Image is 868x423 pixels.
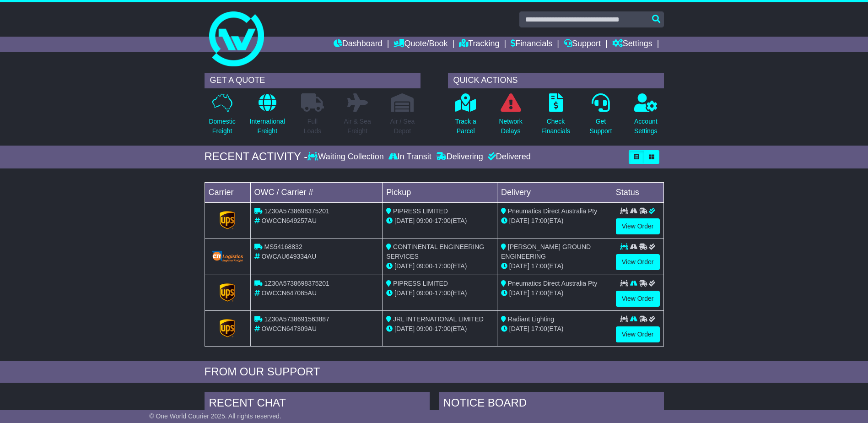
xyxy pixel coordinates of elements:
[386,261,493,271] div: - (ETA)
[501,261,608,271] div: (ETA)
[383,182,497,202] td: Pickup
[508,280,597,287] span: Pneumatics Direct Australia Pty
[394,217,415,224] span: [DATE]
[435,262,451,270] span: 17:00
[394,289,415,297] span: [DATE]
[455,117,476,136] p: Track a Parcel
[261,325,317,332] span: OWCCN647309AU
[508,315,554,323] span: Radiant Lighting
[531,262,547,270] span: 17:00
[501,324,608,334] div: (ETA)
[386,243,484,260] span: CONTINENTAL ENGINEERING SERVICES
[531,289,547,297] span: 17:00
[439,392,664,417] div: NOTICE BOARD
[261,253,316,260] span: OWCAU649334AU
[205,73,421,88] div: GET A QUOTE
[589,93,612,141] a: GetSupport
[541,93,571,141] a: CheckFinancials
[386,216,493,226] div: - (ETA)
[250,182,383,202] td: OWC / Carrier #
[205,182,250,202] td: Carrier
[485,152,531,162] div: Delivered
[390,117,415,136] p: Air / Sea Depot
[435,325,451,332] span: 17:00
[416,217,432,224] span: 09:00
[634,93,658,141] a: AccountSettings
[509,325,529,332] span: [DATE]
[434,152,485,162] div: Delivering
[416,289,432,297] span: 09:00
[508,207,597,215] span: Pneumatics Direct Australia Pty
[394,325,415,332] span: [DATE]
[616,326,660,342] a: View Order
[394,37,447,52] a: Quote/Book
[509,262,529,270] span: [DATE]
[531,217,547,224] span: 17:00
[261,289,317,297] span: OWCCN647085AU
[634,117,658,136] p: Account Settings
[564,37,601,52] a: Support
[249,93,286,141] a: InternationalFreight
[435,289,451,297] span: 17:00
[220,283,235,302] img: GetCarrierServiceLogo
[616,291,660,307] a: View Order
[541,117,570,136] p: Check Financials
[386,288,493,298] div: - (ETA)
[509,289,529,297] span: [DATE]
[264,207,329,215] span: 1Z30A5738698375201
[301,117,324,136] p: Full Loads
[612,37,652,52] a: Settings
[435,217,451,224] span: 17:00
[501,243,591,260] span: [PERSON_NAME] GROUND ENGINEERING
[220,319,235,337] img: GetCarrierServiceLogo
[501,216,608,226] div: (ETA)
[497,182,612,202] td: Delivery
[589,117,612,136] p: Get Support
[416,325,432,332] span: 09:00
[498,93,523,141] a: NetworkDelays
[220,211,235,229] img: GetCarrierServiceLogo
[448,73,664,88] div: QUICK ACTIONS
[499,117,522,136] p: Network Delays
[393,280,448,287] span: PIPRESS LIMITED
[334,37,383,52] a: Dashboard
[386,324,493,334] div: - (ETA)
[616,254,660,270] a: View Order
[261,217,317,224] span: OWCCN649257AU
[393,315,484,323] span: JRL INTERNATIONAL LIMITED
[386,152,434,162] div: In Transit
[250,117,285,136] p: International Freight
[531,325,547,332] span: 17:00
[416,262,432,270] span: 09:00
[455,93,477,141] a: Track aParcel
[394,262,415,270] span: [DATE]
[264,315,329,323] span: 1Z30A5738691563887
[501,288,608,298] div: (ETA)
[264,243,302,250] span: MS54168832
[205,150,308,163] div: RECENT ACTIVITY -
[393,207,448,215] span: PIPRESS LIMITED
[511,37,552,52] a: Financials
[264,280,329,287] span: 1Z30A5738698375201
[344,117,371,136] p: Air & Sea Freight
[149,412,281,420] span: © One World Courier 2025. All rights reserved.
[208,93,236,141] a: DomesticFreight
[616,218,660,234] a: View Order
[307,152,386,162] div: Waiting Collection
[210,250,245,263] img: GetCarrierServiceLogo
[205,365,664,379] div: FROM OUR SUPPORT
[209,117,235,136] p: Domestic Freight
[205,392,430,417] div: RECENT CHAT
[509,217,529,224] span: [DATE]
[612,182,663,202] td: Status
[459,37,499,52] a: Tracking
